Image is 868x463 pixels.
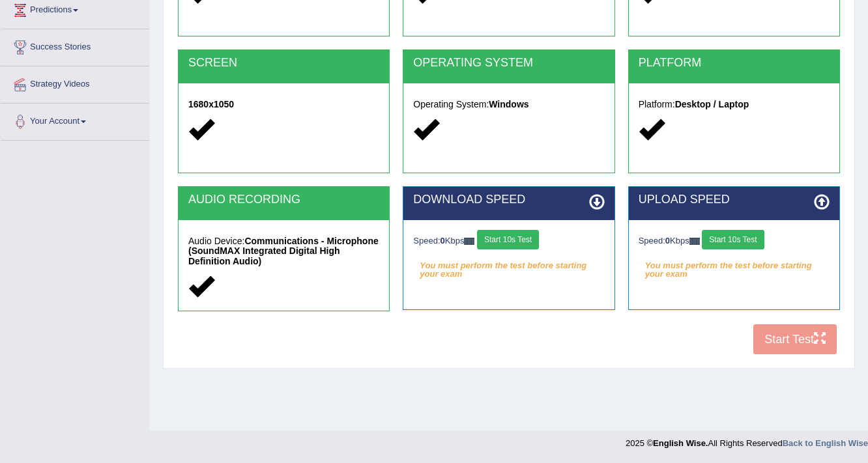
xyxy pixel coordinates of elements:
[188,57,379,70] h2: SCREEN
[477,230,539,249] button: Start 10s Test
[1,104,149,136] a: Your Account
[413,193,604,206] h2: DOWNLOAD SPEED
[1,29,149,62] a: Success Stories
[689,238,700,245] img: ajax-loader-fb-connection.gif
[783,438,868,448] a: Back to English Wise
[626,430,868,449] div: 2025 © All Rights Reserved
[188,99,234,109] strong: 1680x1050
[489,99,528,109] strong: Windows
[639,256,830,275] em: You must perform the test before starting your exam
[413,100,604,109] h5: Operating System:
[188,193,379,206] h2: AUDIO RECORDING
[1,66,149,99] a: Strategy Videos
[188,236,379,266] h5: Audio Device:
[188,236,379,266] strong: Communications - Microphone (SoundMAX Integrated Digital High Definition Audio)
[665,236,670,246] strong: 0
[639,100,830,109] h5: Platform:
[413,57,604,70] h2: OPERATING SYSTEM
[653,438,708,448] strong: English Wise.
[702,230,764,249] button: Start 10s Test
[413,256,604,275] em: You must perform the test before starting your exam
[675,99,749,109] strong: Desktop / Laptop
[413,230,604,253] div: Speed: Kbps
[464,238,474,245] img: ajax-loader-fb-connection.gif
[441,236,445,246] strong: 0
[639,193,830,206] h2: UPLOAD SPEED
[639,230,830,253] div: Speed: Kbps
[639,57,830,70] h2: PLATFORM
